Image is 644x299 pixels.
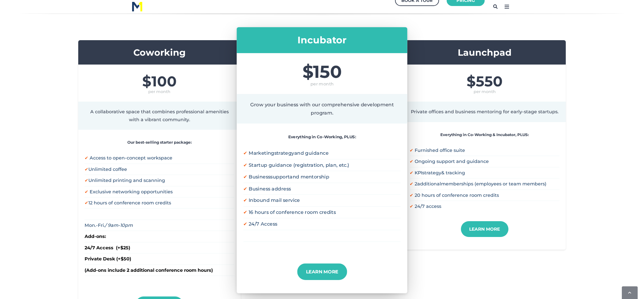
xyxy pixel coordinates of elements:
span: per month [85,88,234,95]
em: / 9am-10pm [105,222,133,228]
p: Everything in Co-Working, PLUS: [243,134,401,140]
span: Unlimited printing and scanning [88,178,165,183]
span: ✔ [243,221,247,227]
span: Grow your business with our comprehensive development program. [250,102,394,116]
span: ✔ [410,147,413,153]
span: $150 [243,63,401,80]
span: 16 hours of conference room credits [249,209,336,215]
strong: Private Desk (+$50) [85,256,131,262]
span: ✔ [85,200,88,206]
span: $100 [85,74,234,88]
span: ✔ [85,189,88,195]
span: ✔ [85,178,88,183]
span: Private offices and business mentoring for early-stage startups. [411,109,558,115]
span: strategy [422,170,441,176]
span: Business address [249,185,291,191]
span: Startup guidance (registration, plan, etc.) [249,162,349,168]
span: ✔ [243,185,247,191]
span: Mon.-Fri. [85,222,133,228]
strong: Our best-selling starter package: [127,140,192,145]
span: ✔ [410,181,413,187]
a: Learn More [297,263,347,280]
span: 12 hours of conference room credits [88,200,171,206]
span: 24/7 access [415,203,441,209]
strong: Add-ons: [85,234,106,239]
span: ✔ [410,159,413,164]
p: Everything in Co-Working & Incubator, PLUS: [410,132,559,138]
span: ✔ [410,192,413,198]
span: 2 memberships (employees or team members) [415,181,546,187]
h3: Incubator [243,34,401,46]
h3: Launchpad [410,47,559,59]
span: 20 hours of conference room credits [415,192,499,198]
span: ✔ [410,203,413,209]
span: Business and mentorship [249,174,329,180]
span: ✔ [410,170,413,176]
span: ✔ [243,150,247,156]
span: Marketing and guidance [249,150,328,156]
span: additional [417,181,441,187]
span: 24/7 Access [249,221,277,227]
span: KPI & tracking [415,170,465,176]
span: ✔ [243,209,247,215]
span: Unlimited coffee [88,166,127,172]
a: Learn More [461,221,508,237]
strong: 24/7 Access (+$25) [85,245,130,251]
span: Furnished office suite [415,147,465,153]
span: ✔ [85,166,88,172]
span: ✔ [243,197,247,203]
span: Ongoing support and guidance [415,159,489,164]
span: ✔ [243,174,247,180]
span: A collaborative space that combines professional amenities with a vibrant community. [90,109,229,122]
span: support [270,174,290,180]
span: ✔ [85,155,88,161]
span: per month [243,80,401,87]
h3: Coworking [85,47,234,59]
img: M1 Logo - Blue Letters - for Light Backgrounds-2 [132,2,142,11]
span: per month [410,88,559,95]
span: $550 [410,74,559,88]
span: ✔ [243,162,247,168]
strong: (Add-ons include 2 additional conference room hours) [85,267,213,273]
span: Access to open-concept workspace [90,155,172,161]
span: Exclusive networking opportunities [90,189,173,195]
span: strategy [274,150,294,156]
span: Inbound mail service [249,197,300,203]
